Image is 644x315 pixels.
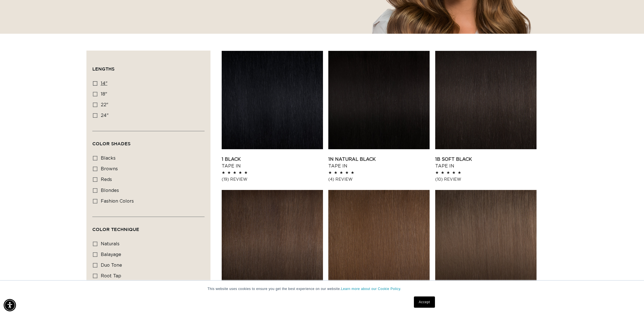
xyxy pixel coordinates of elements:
span: 24" [101,113,109,118]
a: 1 Black Tape In [222,156,323,169]
summary: Color Technique (0 selected) [92,217,205,237]
div: Accessibility Menu [4,299,16,311]
span: Color Shades [92,141,130,146]
span: balayage [101,252,121,257]
p: This website uses cookies to ensure you get the best experience on our website. [208,286,437,291]
span: fashion colors [101,199,134,203]
span: blacks [101,156,116,160]
span: Color Technique [92,227,139,232]
span: blondes [101,188,119,193]
span: duo tone [101,263,122,268]
a: Learn more about our Cookie Policy. [341,287,401,291]
span: Lengths [92,66,114,71]
span: 14" [101,81,107,86]
span: root tap [101,274,121,278]
span: reds [101,177,112,182]
iframe: Chat Widget [616,288,644,315]
span: 22" [101,103,108,107]
span: browns [101,167,118,171]
a: 1N Natural Black Tape In [328,156,430,169]
span: naturals [101,242,120,246]
span: 18" [101,92,107,96]
summary: Color Shades (0 selected) [92,131,205,151]
a: 1B Soft Black Tape In [435,156,537,169]
a: Accept [414,296,435,308]
summary: Lengths (0 selected) [92,56,205,77]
